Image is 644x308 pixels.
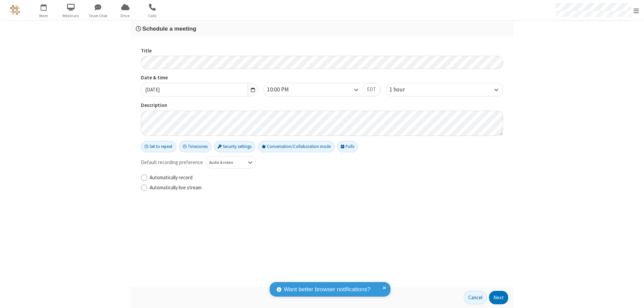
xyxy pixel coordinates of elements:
[58,13,84,19] span: Webinars
[337,141,358,152] button: Polls
[141,141,176,152] button: Set to repeat
[363,83,380,97] button: EDT
[464,291,487,304] button: Cancel
[141,159,203,166] span: Default recording preference
[31,13,56,19] span: Meet
[267,85,300,94] div: 10:00 PM
[113,13,138,19] span: Drive
[389,85,416,94] div: 1 hour
[142,25,196,32] span: Schedule a meeting
[140,13,165,19] span: Calls
[489,291,508,304] button: Next
[150,174,503,182] label: Automatically record
[86,13,111,19] span: Team Chat
[10,5,20,15] img: QA Selenium DO NOT DELETE OR CHANGE
[214,141,256,152] button: Security settings
[141,102,503,109] label: Description
[141,47,503,55] label: Title
[284,285,370,294] span: Want better browser notifications?
[179,141,211,152] button: Timezones
[150,184,503,192] label: Automatically live stream
[258,141,335,152] button: Conversation/Collaboration mode
[141,74,258,82] label: Date & time
[209,159,241,165] div: Audio & video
